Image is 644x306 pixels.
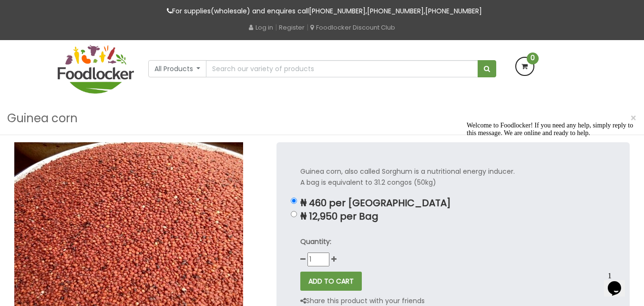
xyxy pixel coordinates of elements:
p: ₦ 460 per [GEOGRAPHIC_DATA] [300,198,606,209]
h3: Guinea corn [7,109,78,127]
input: ₦ 460 per [GEOGRAPHIC_DATA] [291,198,297,204]
p: Guinea corn, also called Sorghum is a nutritional energy inducer. A bag is equivalent to 31.2 con... [300,166,606,188]
div: Welcome to Foodlocker! If you need any help, simply reply to this message. We are online and read... [4,4,175,19]
a: [PHONE_NUMBER] [367,6,424,16]
span: | [275,22,277,32]
iframe: chat widget [604,268,634,296]
span: × [630,111,637,125]
p: For supplies(wholesale) and enquires call , , [58,6,587,17]
strong: Quantity: [300,237,331,246]
input: Search our variety of products [206,60,478,77]
a: [PHONE_NUMBER] [309,6,366,16]
a: [PHONE_NUMBER] [425,6,482,16]
span: Welcome to Foodlocker! If you need any help, simply reply to this message. We are online and read... [4,4,170,19]
a: Foodlocker Discount Club [310,23,395,32]
span: 0 [527,53,539,64]
button: All Products [148,60,207,77]
a: Log in [249,23,273,32]
button: ADD TO CART [300,272,362,291]
span: | [307,22,308,32]
a: Register [279,23,305,32]
button: Close [625,108,642,128]
iframe: chat widget [463,118,634,263]
input: ₦ 12,950 per Bag [291,211,297,217]
img: FoodLocker [58,45,134,94]
p: ₦ 12,950 per Bag [300,211,606,222]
